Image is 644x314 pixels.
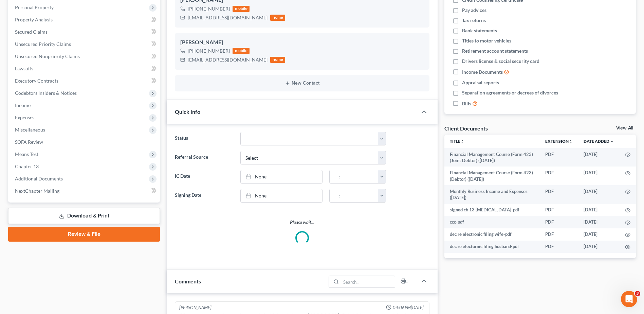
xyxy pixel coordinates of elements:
div: [PHONE_NUMBER] [188,48,230,54]
span: Bills [462,100,471,107]
iframe: Intercom live chat [621,291,637,307]
span: Bank statements [462,27,497,34]
span: Executory Contracts [15,78,58,84]
span: Drivers license & social security card [462,58,539,65]
a: Secured Claims [10,26,160,38]
td: [DATE] [578,204,620,216]
label: Signing Date [171,189,237,203]
span: Expenses [15,115,34,120]
a: Extensionunfold_more [545,139,573,144]
span: Property Analysis [15,17,53,22]
span: Personal Property [15,4,54,10]
td: PDF [540,204,578,216]
div: [PHONE_NUMBER] [188,5,230,12]
div: [EMAIL_ADDRESS][DOMAIN_NAME] [188,56,268,63]
td: signed ch 13 [MEDICAL_DATA]-pdf [444,204,540,216]
span: NextChapter Mailing [15,188,59,194]
a: SOFA Review [10,136,160,148]
span: Codebtors Insiders & Notices [15,90,77,96]
span: Means Test [15,151,38,157]
div: home [270,57,285,63]
span: Quick Info [175,108,200,115]
span: Secured Claims [15,29,48,35]
a: View All [616,126,633,130]
td: Financial Management Course (Form 423) (Debtor) ([DATE]) [444,167,540,185]
label: Referral Source [171,151,237,164]
a: Lawsuits [10,63,160,75]
span: Titles to motor vehicles [462,37,511,44]
td: PDF [540,228,578,241]
span: SOFA Review [15,139,43,145]
td: PDF [540,185,578,204]
a: Review & File [8,227,160,242]
i: expand_more [610,140,614,144]
td: ccc-pdf [444,216,540,228]
td: [DATE] [578,228,620,241]
div: [PERSON_NAME] [179,304,211,311]
div: mobile [233,6,250,12]
span: Pay advices [462,7,486,14]
input: -- : -- [330,170,378,183]
span: Appraisal reports [462,79,499,86]
td: dec re electronic filing wife-pdf [444,228,540,241]
input: Search... [341,276,395,287]
span: 04:06PM[DATE] [393,304,424,311]
span: Unsecured Nonpriority Claims [15,53,80,59]
span: Lawsuits [15,66,33,71]
div: [EMAIL_ADDRESS][DOMAIN_NAME] [188,14,268,21]
a: Titleunfold_more [450,139,464,144]
a: Download & Print [8,208,160,224]
i: unfold_more [569,140,573,144]
a: Unsecured Nonpriority Claims [10,50,160,63]
td: PDF [540,216,578,228]
span: Separation agreements or decrees of divorces [462,89,558,96]
span: Retirement account statements [462,48,528,54]
label: Status [171,132,237,145]
td: Monthly Business Income and Expenses ([DATE]) [444,185,540,204]
a: Unsecured Priority Claims [10,38,160,50]
label: IC Date [171,170,237,184]
span: Unsecured Priority Claims [15,41,71,47]
div: mobile [233,48,250,54]
span: Additional Documents [15,176,63,181]
td: [DATE] [578,148,620,167]
span: Chapter 13 [15,163,39,169]
div: home [270,15,285,21]
td: dec re electornic filing husband-pdf [444,241,540,253]
a: None [241,170,322,183]
a: NextChapter Mailing [10,185,160,197]
i: unfold_more [460,140,464,144]
td: PDF [540,167,578,185]
span: Income [15,102,31,108]
td: [DATE] [578,216,620,228]
td: PDF [540,241,578,253]
span: 3 [635,291,640,296]
a: Executory Contracts [10,75,160,87]
td: [DATE] [578,185,620,204]
a: Date Added expand_more [584,139,614,144]
td: PDF [540,148,578,167]
span: Comments [175,278,201,284]
button: New Contact [180,81,424,86]
a: Property Analysis [10,14,160,26]
a: None [241,189,322,202]
td: [DATE] [578,241,620,253]
td: [DATE] [578,167,620,185]
input: -- : -- [330,189,378,202]
div: [PERSON_NAME] [180,38,424,47]
td: Financial Management Course (Form 423) (Joint Debtor) ([DATE]) [444,148,540,167]
p: Please wait... [175,219,429,226]
span: Miscellaneous [15,127,45,133]
span: Tax returns [462,17,486,24]
div: Client Documents [444,125,488,132]
span: Income Documents [462,69,503,75]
